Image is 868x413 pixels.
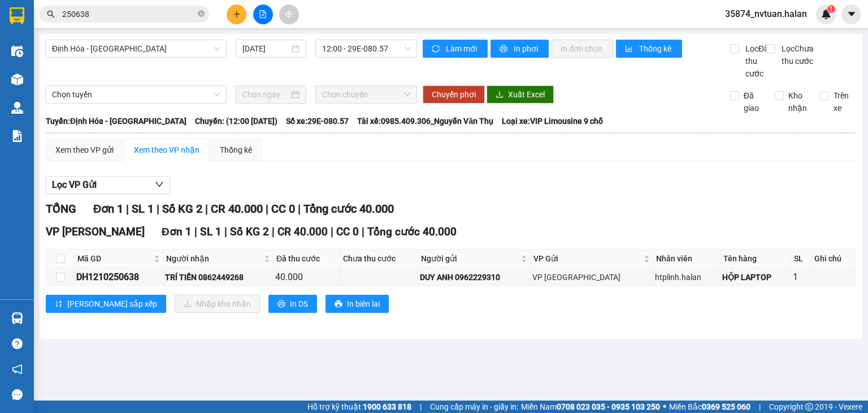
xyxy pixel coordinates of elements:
span: VP Gửi [533,252,641,265]
span: plus [233,10,241,18]
th: Chưa thu cước [340,249,419,268]
span: Làm mới [446,42,479,55]
span: Lọc Đã thu cước [741,42,770,80]
img: solution-icon [11,130,23,142]
span: down [155,180,164,189]
img: warehouse-icon [11,45,23,57]
span: 12:00 - 29E-080.57 [322,40,411,57]
span: sync [432,45,441,54]
span: TỔNG [46,202,76,216]
span: message [12,389,23,400]
input: Chọn ngày [242,88,289,101]
div: HỘP LAPTOP [722,271,789,283]
span: SL 1 [132,202,154,216]
button: sort-ascending[PERSON_NAME] sắp xếp [46,295,166,313]
span: CR 40.000 [277,225,328,238]
span: | [266,202,268,216]
span: notification [12,364,23,375]
span: Chọn tuyến [52,86,220,103]
span: Chuyến: (12:00 [DATE]) [195,115,277,127]
button: In đơn chọn [552,40,613,58]
img: warehouse-icon [11,74,23,85]
span: Cung cấp máy in - giấy in: [430,401,518,413]
input: 12/10/2025 [242,42,289,55]
td: VP Định Hóa [531,268,653,286]
span: Xuất Excel [508,88,545,101]
span: copyright [805,403,813,411]
span: CC 0 [336,225,359,238]
div: DH1210250638 [76,270,161,284]
span: Hỗ trợ kỹ thuật: [307,401,411,413]
span: bar-chart [625,45,635,54]
span: VP [PERSON_NAME] [46,225,145,238]
span: | [759,401,761,413]
img: logo-vxr [10,7,24,24]
span: | [224,225,227,238]
span: Miền Bắc [669,401,750,413]
span: question-circle [12,338,23,349]
span: Tài xế: 0985.409.306_Nguyễn Văn Thụ [357,115,493,127]
span: Miền Nam [521,401,660,413]
span: In biên lai [347,298,380,310]
sup: 1 [827,5,835,13]
span: printer [500,45,509,54]
button: Lọc VP Gửi [46,176,170,194]
strong: 0708 023 035 - 0935 103 250 [557,402,660,411]
span: 35874_nvtuan.halan [716,7,816,21]
span: Tổng cước 40.000 [303,202,394,216]
div: DUY ANH 0962229310 [420,271,528,283]
span: | [362,225,364,238]
span: | [126,202,129,216]
span: Đơn 1 [162,225,192,238]
span: | [298,202,301,216]
span: Trên xe [829,89,857,114]
button: printerIn DS [268,295,317,313]
input: Tìm tên, số ĐT hoặc mã đơn [62,8,196,20]
span: CR 40.000 [211,202,263,216]
span: Tổng cước 40.000 [367,225,457,238]
img: warehouse-icon [11,312,23,324]
strong: 0369 525 060 [702,402,750,411]
span: | [420,401,422,413]
span: In phơi [514,42,540,55]
div: Thống kê [220,144,252,156]
button: printerIn biên lai [325,295,389,313]
button: bar-chartThống kê [616,40,682,58]
th: Ghi chú [811,249,856,268]
img: icon-new-feature [821,9,831,19]
span: Số KG 2 [162,202,202,216]
span: sort-ascending [55,300,63,309]
span: Chọn chuyến [322,86,411,103]
span: Đơn 1 [93,202,123,216]
span: aim [285,10,293,18]
span: In DS [290,298,308,310]
span: file-add [259,10,267,18]
button: syncLàm mới [423,40,488,58]
th: Tên hàng [721,249,791,268]
b: Tuyến: Định Hóa - [GEOGRAPHIC_DATA] [46,117,186,126]
span: Số KG 2 [230,225,269,238]
div: Xem theo VP gửi [55,144,114,156]
button: plus [227,5,246,24]
img: warehouse-icon [11,102,23,114]
span: Loại xe: VIP Limousine 9 chỗ [502,115,603,127]
div: VP [GEOGRAPHIC_DATA] [532,271,651,283]
span: Lọc VP Gửi [52,178,97,192]
span: | [157,202,159,216]
strong: 1900 633 818 [363,402,411,411]
span: | [272,225,275,238]
span: printer [335,300,342,309]
span: download [496,91,504,100]
div: Xem theo VP nhận [134,144,199,156]
button: Chuyển phơi [423,85,485,104]
span: [PERSON_NAME] sắp xếp [67,298,157,310]
span: 1 [829,5,833,13]
div: TRÍ TIẾN 0862449268 [165,271,271,283]
span: Thống kê [639,42,673,55]
span: Người nhận [166,252,262,265]
span: Đã giao [739,89,767,114]
th: Đã thu cước [274,249,340,268]
span: Lọc Chưa thu cước [777,42,821,67]
button: caret-down [841,5,861,24]
button: file-add [253,5,273,24]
